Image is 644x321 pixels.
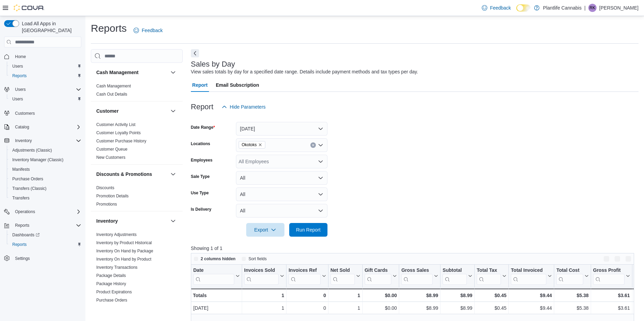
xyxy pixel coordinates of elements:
span: Users [10,62,81,70]
div: Net Sold [330,267,354,274]
div: $3.61 [593,304,630,312]
div: $8.99 [443,304,472,312]
span: Users [12,96,23,102]
p: Plantlife Cannabis [543,4,582,12]
label: Use Type [191,190,209,196]
a: Package History [96,281,126,286]
span: Users [12,85,81,94]
div: $8.99 [443,291,472,299]
span: Load All Apps in [GEOGRAPHIC_DATA] [19,20,81,34]
div: 1 [244,291,284,299]
button: Adjustments (Classic) [7,145,84,155]
span: Purchase Orders [12,176,43,182]
span: Customer Loyalty Points [96,130,141,136]
a: Manifests [10,165,32,173]
label: Employees [191,157,212,163]
a: Customers [12,109,38,117]
a: Transfers (Classic) [10,184,49,193]
span: Settings [12,254,81,263]
span: Dashboards [12,232,40,238]
a: Transfers [10,194,32,202]
span: Reports [12,73,27,79]
span: Dashboards [10,231,81,239]
button: Clear input [310,142,316,148]
span: Inventory [15,138,32,143]
div: View sales totals by day for a specified date range. Details include payment methods and tax type... [191,68,418,75]
span: Report [192,78,208,92]
div: $8.99 [401,291,438,299]
span: Inventory On Hand by Package [96,248,153,254]
h3: Report [191,103,213,111]
div: Invoices Ref [289,267,320,274]
button: Invoices Ref [289,267,326,285]
button: Users [1,85,84,94]
span: Okotoks [242,141,257,148]
div: $5.38 [556,304,588,312]
label: Is Delivery [191,207,211,212]
div: Invoices Ref [289,267,320,285]
span: Inventory [12,137,81,145]
button: Customer [96,108,168,114]
span: Package History [96,281,126,287]
button: Inventory Manager (Classic) [7,155,84,165]
span: Email Subscription [216,78,259,92]
div: Net Sold [330,267,354,285]
div: $3.61 [593,291,630,299]
div: 1 [244,304,284,312]
button: Gift Cards [364,267,397,285]
span: Okotoks [239,141,265,149]
a: Purchase Orders [96,298,127,303]
span: Cash Management [96,83,131,89]
div: Total Cost [556,267,583,285]
span: Promotion Details [96,193,129,199]
div: Roderick King [588,4,597,12]
h3: Sales by Day [191,60,235,68]
button: Settings [1,253,84,263]
span: Customers [12,109,81,117]
button: Net Sold [330,267,360,285]
button: Open list of options [318,159,323,164]
span: Promotions [96,201,117,207]
div: Totals [193,291,240,299]
span: Inventory Adjustments [96,232,137,237]
span: Transfers [12,195,29,201]
span: Cash Out Details [96,92,127,97]
button: Manifests [7,165,84,174]
button: Catalog [1,122,84,132]
span: Inventory Manager (Classic) [10,156,81,164]
span: Users [15,87,26,92]
span: Adjustments (Classic) [12,148,52,153]
div: Gross Profit [593,267,625,274]
span: Reports [15,223,29,228]
button: Users [7,94,84,104]
span: Home [12,52,81,61]
button: Inventory [169,217,177,225]
a: Product Expirations [96,290,132,294]
span: 2 columns hidden [201,256,236,262]
label: Date Range [191,125,215,130]
button: Display options [613,255,621,263]
span: Operations [12,208,81,216]
button: Invoices Sold [244,267,284,285]
span: Transfers (Classic) [12,186,46,191]
button: Operations [1,207,84,217]
div: 1 [330,291,360,299]
button: All [236,171,327,185]
div: Invoices Sold [244,267,279,285]
div: Total Tax [477,267,501,285]
span: Home [15,54,26,59]
button: Home [1,52,84,61]
button: Inventory [96,218,168,224]
div: Subtotal [443,267,467,274]
div: 0 [289,291,326,299]
a: New Customers [96,155,125,160]
div: 0 [289,304,326,312]
button: Purchase Orders [7,174,84,184]
div: Subtotal [443,267,467,285]
div: Invoices Sold [244,267,279,274]
div: Discounts & Promotions [91,184,183,211]
span: Settings [15,256,30,261]
a: Reports [10,72,29,80]
button: Customers [1,108,84,118]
